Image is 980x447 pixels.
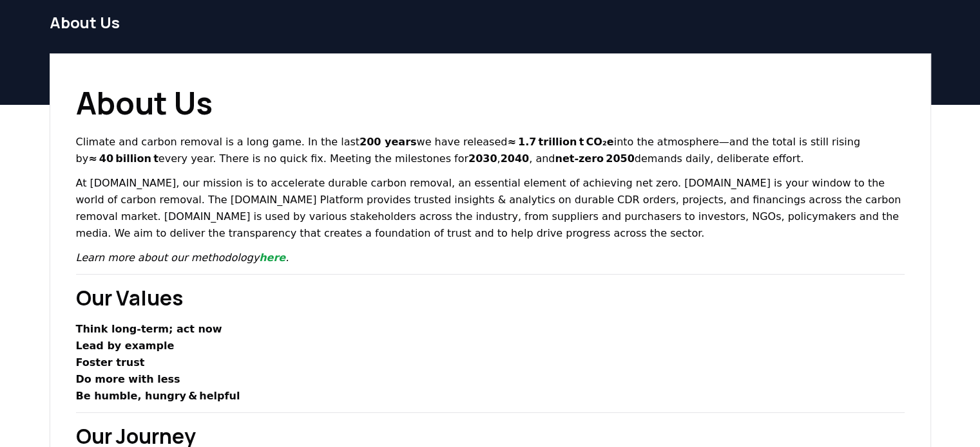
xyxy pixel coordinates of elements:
h1: About Us [76,80,905,126]
a: here [259,251,285,264]
strong: 2030 [468,152,497,165]
strong: Lead by example [76,340,175,352]
strong: Think long‑term; act now [76,323,222,335]
strong: ≈ 1.7 trillion t CO₂e [507,136,613,148]
em: Learn more about our methodology . [76,251,289,264]
strong: ≈ 40 billion t [88,152,159,165]
p: Climate and carbon removal is a long game. In the last we have released into the atmosphere—and t... [76,134,905,167]
strong: 200 years [360,136,416,148]
strong: net‑zero 2050 [555,152,634,165]
p: At [DOMAIN_NAME], our mission is to accelerate durable carbon removal, an essential element of ac... [76,175,905,242]
strong: Be humble, hungry & helpful [76,390,240,402]
h1: About Us [50,12,931,33]
strong: 2040 [501,152,530,165]
strong: Do more with less [76,373,180,385]
h2: Our Values [76,282,905,313]
strong: Foster trust [76,356,145,369]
